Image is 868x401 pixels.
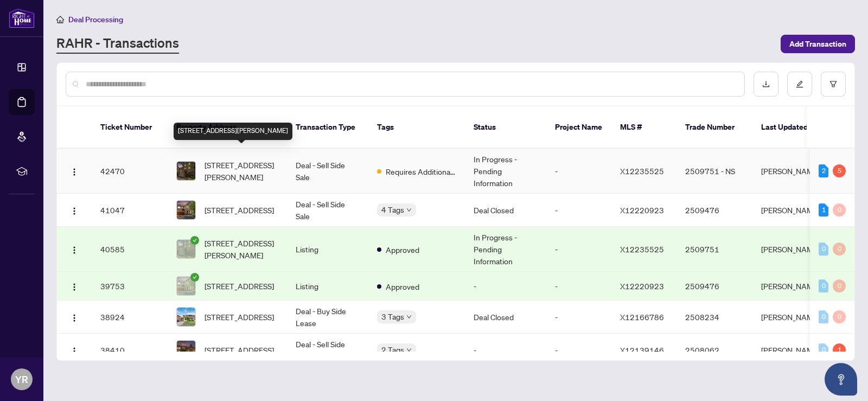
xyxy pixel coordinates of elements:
span: X12235525 [620,244,664,254]
div: [STREET_ADDRESS][PERSON_NAME] [174,123,292,140]
img: thumbnail-img [177,162,195,180]
img: thumbnail-img [177,277,195,295]
span: Deal Processing [68,15,123,24]
td: - [546,194,611,227]
button: Logo [66,308,83,326]
span: edit [796,80,803,88]
div: 0 [833,279,846,292]
span: Approved [386,244,419,256]
td: - [465,272,546,301]
img: Logo [70,207,79,215]
span: Requires Additional Docs [386,166,456,177]
td: - [546,149,611,194]
td: - [546,301,611,334]
span: X12139146 [620,345,664,355]
th: Trade Number [676,106,752,149]
th: Ticket Number [92,106,168,149]
td: Listing [287,272,368,301]
img: thumbnail-img [177,240,195,258]
span: [STREET_ADDRESS] [205,280,274,292]
div: 0 [833,203,846,217]
button: Logo [66,240,83,258]
td: [PERSON_NAME] [752,334,834,367]
td: Deal Closed [465,194,546,227]
span: X12166786 [620,312,664,322]
span: YR [15,372,28,387]
a: RAHR - Transactions [56,34,179,54]
div: 1 [819,203,828,217]
img: Logo [70,347,79,355]
button: edit [787,72,812,97]
td: Deal - Sell Side Sale [287,149,368,194]
td: 2509751 - NS [676,149,752,194]
td: 38410 [92,334,168,367]
span: [STREET_ADDRESS] [205,311,274,323]
img: Logo [70,314,79,322]
th: Tags [368,106,465,149]
td: 38924 [92,301,168,334]
th: Transaction Type [287,106,368,149]
td: - [546,272,611,301]
td: 2508062 [676,334,752,367]
span: home [56,16,64,23]
td: [PERSON_NAME] [752,301,834,334]
span: filter [829,80,837,88]
td: Deal - Buy Side Lease [287,301,368,334]
span: X12220923 [620,205,664,215]
th: Status [465,106,546,149]
span: [STREET_ADDRESS][PERSON_NAME] [205,237,278,261]
span: check-circle [190,273,199,282]
th: Last Updated By [752,106,834,149]
div: 1 [833,343,846,357]
span: 2 Tags [381,343,404,356]
span: check-circle [190,236,199,245]
td: Listing [287,227,368,272]
td: - [546,227,611,272]
span: Add Transaction [789,35,846,53]
td: - [465,334,546,367]
span: X12235525 [620,166,664,176]
span: Approved [386,281,419,292]
td: 41047 [92,194,168,227]
span: 4 Tags [381,203,404,216]
span: [STREET_ADDRESS][PERSON_NAME] [205,159,278,183]
img: logo [9,8,35,28]
td: Deal - Sell Side Lease [287,334,368,367]
button: download [754,72,778,97]
td: 39753 [92,272,168,301]
img: thumbnail-img [177,308,195,326]
button: filter [821,72,846,97]
div: 0 [819,279,828,292]
img: thumbnail-img [177,341,195,359]
div: 0 [819,243,828,256]
button: Logo [66,277,83,295]
td: [PERSON_NAME] [752,272,834,301]
span: X12220923 [620,281,664,291]
td: 42470 [92,149,168,194]
td: Deal - Sell Side Sale [287,194,368,227]
img: thumbnail-img [177,201,195,219]
div: 0 [833,310,846,323]
button: Add Transaction [781,35,855,53]
div: 0 [819,343,828,357]
td: 2508234 [676,301,752,334]
span: [STREET_ADDRESS] [205,344,274,356]
th: Property Address [168,106,287,149]
button: Logo [66,162,83,180]
img: Logo [70,283,79,291]
td: In Progress - Pending Information [465,149,546,194]
img: Logo [70,168,79,176]
button: Open asap [825,363,857,396]
td: - [546,334,611,367]
span: download [762,80,770,88]
td: [PERSON_NAME] [752,149,834,194]
td: 2509751 [676,227,752,272]
td: 2509476 [676,194,752,227]
td: Deal Closed [465,301,546,334]
div: 5 [833,164,846,177]
th: Project Name [546,106,611,149]
button: Logo [66,341,83,359]
button: Logo [66,201,83,219]
div: 0 [819,310,828,323]
div: 2 [819,164,828,177]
